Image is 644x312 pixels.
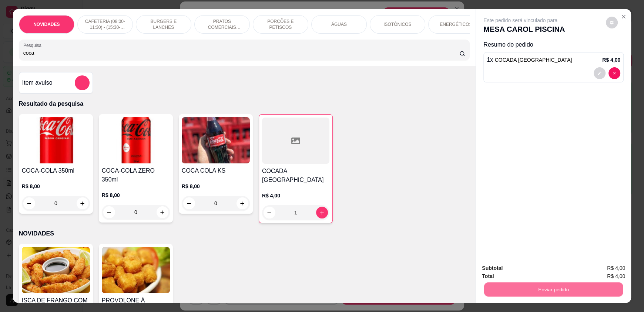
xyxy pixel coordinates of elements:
p: R$ 8,00 [182,183,250,190]
p: ISOTÔNICOS [383,21,411,27]
p: NOVIDADES [19,229,470,238]
button: decrease-product-quantity [183,197,195,209]
button: decrease-product-quantity [103,206,115,218]
button: decrease-product-quantity [23,197,35,209]
p: R$ 4,00 [262,192,329,199]
img: product-image [22,247,90,293]
button: increase-product-quantity [77,197,88,209]
img: product-image [22,117,90,163]
p: ÁGUAS [331,21,347,27]
button: Close [618,11,630,23]
button: decrease-product-quantity [606,17,618,28]
span: COCADA [GEOGRAPHIC_DATA] [495,57,572,63]
p: PRATOS COMERCIAIS (11:30-15:30) [201,18,244,30]
p: MESA CAROL PISCINA [483,24,565,34]
p: BURGERS E LANCHES [142,18,185,30]
p: NOVIDADES [33,21,60,27]
h4: COCA COLA KS [182,166,250,175]
button: add-separate-item [75,75,90,90]
input: Pesquisa [23,49,460,57]
p: CAFETERIA (08:00-11:30) - (15:30-18:00) [84,18,127,30]
label: Pesquisa [23,42,44,48]
p: Resultado da pesquisa [19,99,470,108]
p: 1 x [487,55,572,64]
img: product-image [102,117,170,163]
button: decrease-product-quantity [594,67,606,79]
p: R$ 8,00 [102,191,170,199]
p: R$ 8,00 [22,183,90,190]
p: Resumo do pedido [483,40,624,49]
h4: COCADA [GEOGRAPHIC_DATA] [262,167,329,184]
button: Enviar pedido [484,282,623,296]
p: Este pedido será vinculado para [483,17,565,24]
h4: COCA-COLA ZERO 350ml [102,166,170,184]
p: PORÇÕES E PETISCOS [259,18,302,30]
img: product-image [182,117,250,163]
h4: Item avulso [22,78,53,87]
button: increase-product-quantity [157,206,168,218]
p: R$ 4,00 [602,56,620,64]
img: product-image [102,247,170,293]
p: ENERGÉTICOS [440,21,472,27]
button: decrease-product-quantity [264,207,275,218]
button: increase-product-quantity [237,197,248,209]
button: decrease-product-quantity [608,67,620,79]
h4: COCA-COLA 350ml [22,166,90,175]
button: increase-product-quantity [316,207,328,218]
